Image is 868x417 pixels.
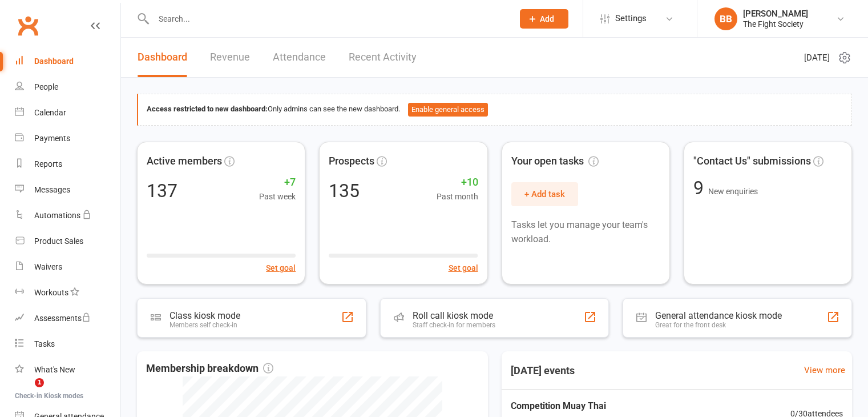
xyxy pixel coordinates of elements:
span: "Contact Us" submissions [693,153,811,170]
a: View more [804,363,845,377]
iframe: Intercom live chat [11,378,39,406]
a: Tasks [15,331,120,357]
div: Roll call kiosk mode [413,310,495,321]
span: 9 [693,177,708,199]
div: People [34,82,58,91]
a: People [15,74,120,100]
input: Search... [150,11,505,27]
div: Great for the front desk [655,321,782,329]
span: Competition Muay Thai [511,399,744,414]
a: Assessments [15,306,120,331]
div: Payments [34,134,70,143]
a: Attendance [273,38,326,77]
div: Staff check-in for members [413,321,495,329]
a: Reports [15,151,120,177]
div: Tasks [34,339,55,348]
span: +10 [437,174,478,191]
a: Product Sales [15,228,120,254]
div: Members self check-in [169,321,240,329]
strong: Access restricted to new dashboard: [147,105,268,113]
div: General attendance kiosk mode [655,310,782,321]
span: Prospects [329,153,374,170]
span: Your open tasks [511,153,599,170]
div: Assessments [34,314,91,323]
span: Add [540,14,554,23]
div: Product Sales [34,236,83,246]
span: Settings [615,6,647,31]
a: Clubworx [14,11,42,40]
span: Membership breakdown [146,360,273,377]
div: What's New [34,365,75,374]
a: Waivers [15,254,120,280]
button: Enable general access [408,103,488,117]
div: Automations [34,211,80,220]
a: Dashboard [15,49,120,74]
span: [DATE] [804,51,830,65]
span: Active members [147,153,222,170]
button: Add [520,9,568,29]
div: 137 [147,182,177,200]
a: Revenue [210,38,250,77]
a: Recent Activity [349,38,417,77]
div: Workouts [34,288,68,297]
span: New enquiries [708,187,758,196]
div: Waivers [34,262,62,271]
button: + Add task [511,182,578,206]
a: Calendar [15,100,120,126]
p: Tasks let you manage your team's workload. [511,218,660,247]
div: BB [714,7,737,30]
div: Calendar [34,108,66,117]
a: Dashboard [138,38,187,77]
button: Set goal [266,262,296,274]
span: Past month [437,190,478,203]
div: Dashboard [34,57,74,66]
div: Messages [34,185,70,194]
h3: [DATE] events [502,360,584,381]
div: Only admins can see the new dashboard. [147,103,843,117]
div: [PERSON_NAME] [743,9,808,19]
a: Payments [15,126,120,151]
div: 135 [329,182,360,200]
a: What's New [15,357,120,383]
span: +7 [259,174,296,191]
a: Automations [15,203,120,228]
span: 1 [35,378,44,387]
span: Past week [259,190,296,203]
div: The Fight Society [743,19,808,29]
a: Messages [15,177,120,203]
div: Class kiosk mode [169,310,240,321]
a: Workouts [15,280,120,306]
div: Reports [34,159,62,169]
button: Set goal [449,262,478,274]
